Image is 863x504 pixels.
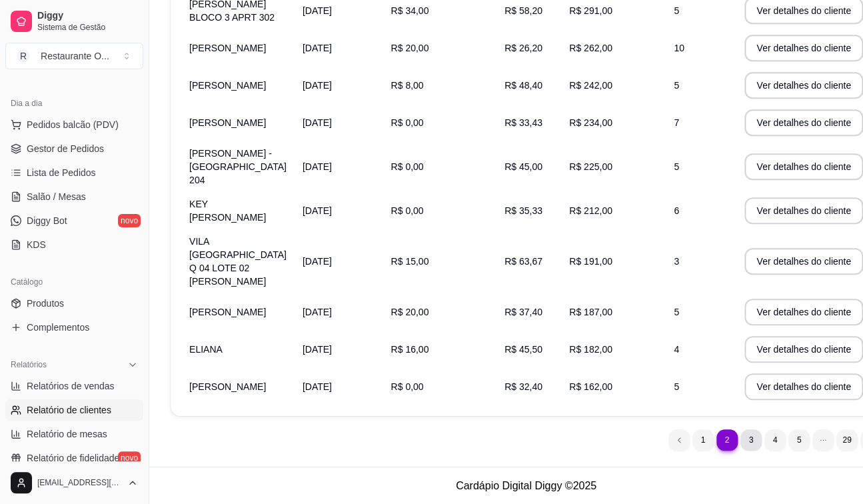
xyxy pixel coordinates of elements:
span: R$ 234,00 [569,117,612,128]
span: R$ 45,00 [504,161,542,172]
li: dots element [812,429,834,451]
span: R$ 182,00 [569,344,612,355]
span: R$ 242,00 [569,80,612,91]
span: R$ 8,00 [391,80,423,91]
span: 3 [674,256,679,267]
span: [DATE] [303,161,332,172]
button: Ver detalhes do cliente [744,72,863,99]
li: pagination item 1 [692,429,714,451]
button: Ver detalhes do cliente [744,109,863,136]
span: ELIANA [189,344,223,355]
span: KDS [27,238,46,251]
span: Sistema de Gestão [37,22,138,33]
button: Ver detalhes do cliente [744,299,863,325]
span: Relatório de fidelidade [27,451,119,465]
div: Restaurante O ... [41,49,109,63]
span: R$ 0,00 [391,117,423,128]
span: Diggy Bot [27,214,67,227]
span: R$ 15,00 [391,256,429,267]
span: Lista de Pedidos [27,166,96,179]
span: R$ 20,00 [391,43,429,53]
span: R$ 262,00 [569,43,612,53]
span: VILA [GEOGRAPHIC_DATA] Q 04 LOTE 02 [PERSON_NAME] [189,236,287,287]
span: 6 [674,205,679,216]
span: [PERSON_NAME] - [GEOGRAPHIC_DATA] 204 [189,148,287,185]
span: 5 [674,161,679,172]
span: [PERSON_NAME] [189,80,266,91]
span: Relatório de mesas [27,427,107,441]
li: pagination item 4 [764,429,786,451]
span: [DATE] [303,205,332,216]
button: Ver detalhes do cliente [744,153,863,180]
span: Gestor de Pedidos [27,142,104,155]
a: Lista de Pedidos [5,162,143,183]
span: R$ 45,50 [504,344,542,355]
span: R$ 0,00 [391,161,423,172]
a: Relatório de fidelidadenovo [5,447,143,469]
span: [DATE] [303,5,332,16]
li: pagination item 5 [788,429,810,451]
li: previous page button [668,429,690,451]
span: R$ 32,40 [504,381,542,392]
span: R$ 20,00 [391,307,429,317]
span: R$ 48,40 [504,80,542,91]
span: 10 [674,43,684,53]
button: Ver detalhes do cliente [744,35,863,61]
a: KDS [5,234,143,255]
span: 5 [674,307,679,317]
span: Produtos [27,297,64,310]
button: Ver detalhes do cliente [744,197,863,224]
span: R$ 162,00 [569,381,612,392]
span: R$ 225,00 [569,161,612,172]
button: [EMAIL_ADDRESS][DOMAIN_NAME] [5,467,143,499]
span: Salão / Mesas [27,190,86,203]
span: KEY [PERSON_NAME] [189,199,266,223]
div: Dia a dia [5,93,143,114]
a: Relatórios de vendas [5,375,143,397]
a: Relatório de clientes [5,399,143,421]
span: R$ 37,40 [504,307,542,317]
span: [DATE] [303,43,332,53]
a: Relatório de mesas [5,423,143,445]
span: R$ 0,00 [391,381,423,392]
button: Ver detalhes do cliente [744,336,863,363]
span: R [17,49,30,63]
span: 5 [674,80,679,91]
span: R$ 212,00 [569,205,612,216]
span: [PERSON_NAME] [189,117,266,128]
span: R$ 34,00 [391,5,429,16]
span: [PERSON_NAME] [189,381,266,392]
span: 7 [674,117,679,128]
div: Catálogo [5,271,143,293]
span: Diggy [37,10,138,22]
span: R$ 0,00 [391,205,423,216]
span: Relatório de clientes [27,403,111,417]
span: Complementos [27,321,89,334]
span: [DATE] [303,344,332,355]
span: [PERSON_NAME] [189,43,266,53]
a: Complementos [5,317,143,338]
span: [DATE] [303,256,332,267]
span: [DATE] [303,381,332,392]
span: [DATE] [303,307,332,317]
span: Relatórios [11,359,47,370]
button: Select a team [5,43,143,69]
a: Produtos [5,293,143,314]
li: pagination item 3 [740,429,762,451]
span: R$ 16,00 [391,344,429,355]
a: Diggy Botnovo [5,210,143,231]
span: R$ 63,67 [504,256,542,267]
a: Gestor de Pedidos [5,138,143,159]
span: R$ 58,20 [504,5,542,16]
a: Salão / Mesas [5,186,143,207]
button: Ver detalhes do cliente [744,248,863,275]
span: R$ 26,20 [504,43,542,53]
li: pagination item 2 active [716,429,738,451]
span: [EMAIL_ADDRESS][DOMAIN_NAME] [37,477,122,488]
span: 5 [674,5,679,16]
span: 5 [674,381,679,392]
li: pagination item 29 [836,429,858,451]
button: Ver detalhes do cliente [744,373,863,400]
span: 4 [674,344,679,355]
a: DiggySistema de Gestão [5,5,143,37]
